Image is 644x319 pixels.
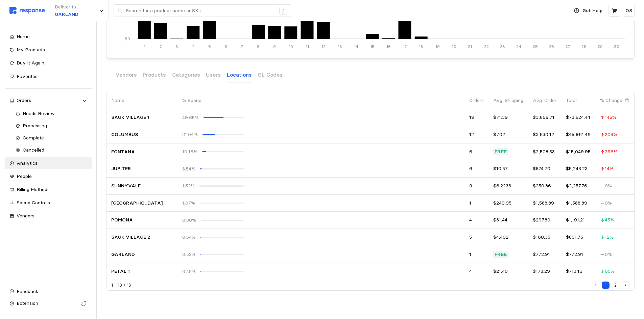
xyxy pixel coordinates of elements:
[17,186,50,192] span: Billing Methods
[11,108,92,120] a: Needs Review
[116,71,137,79] p: Vendors
[143,44,145,49] tspan: 1
[23,147,44,153] span: Cancelled
[5,297,92,310] button: Extension
[182,217,196,224] div: 0.80%
[5,31,92,43] a: Home
[5,197,92,209] a: Spend Controls
[566,148,591,156] p: $15,049.95
[495,148,507,156] p: Free
[566,216,591,224] p: $1,191.21
[9,7,45,14] img: svg%3e
[533,182,556,190] p: $250.86
[533,114,556,121] p: $3,869.71
[516,44,521,49] tspan: 24
[5,95,92,107] a: Orders
[289,44,293,49] tspan: 10
[533,148,556,156] p: $2,508.33
[386,44,391,49] tspan: 16
[533,131,556,138] p: $3,830.12
[469,268,484,275] p: 4
[600,216,614,224] p: 45 %
[17,33,30,39] span: Home
[172,71,200,79] p: Categories
[500,44,505,49] tspan: 23
[354,44,358,49] tspan: 14
[111,216,133,224] p: POMONA
[125,36,130,42] tspan: $0
[533,97,556,104] p: Avg. Order
[493,165,523,172] p: $10.57
[469,114,484,121] p: 19
[600,251,612,258] p: 0 %
[23,123,47,129] span: Processing
[533,200,556,207] p: $1,588.89
[493,216,523,224] p: $31.44
[17,213,34,219] span: Vendors
[566,131,591,138] p: $45,961.46
[533,251,556,258] p: $772.91
[111,114,149,121] p: SAUK VILLAGE 1
[532,44,538,49] tspan: 25
[469,234,484,241] p: 5
[566,251,591,258] p: $772.91
[469,216,484,224] p: 4
[493,182,523,190] p: $6.2233
[469,148,484,156] p: 6
[5,286,92,298] button: Feedback
[111,182,141,190] p: SUNNYVALE
[435,44,439,49] tspan: 19
[182,268,196,275] div: 0.48%
[600,97,622,104] p: % Change
[192,44,194,49] tspan: 4
[419,44,423,49] tspan: 18
[55,3,78,11] p: Deliver to
[5,170,92,183] a: People
[17,200,50,206] span: Spend Controls
[623,5,635,17] button: OS
[182,148,197,155] div: 10.16%
[175,44,178,49] tspan: 3
[566,200,591,207] p: $1,588.89
[600,165,614,172] p: 14 %
[484,44,488,49] tspan: 22
[493,114,523,121] p: $71.39
[598,44,603,49] tspan: 29
[533,268,556,275] p: $178.29
[625,7,632,15] p: OS
[182,97,244,104] p: % Spend
[337,44,342,49] tspan: 13
[182,165,195,172] div: 3.54%
[493,268,523,275] p: $21.40
[306,44,309,49] tspan: 11
[566,234,591,241] p: $801.75
[126,5,276,17] input: Search for a product name or SKU
[321,44,326,49] tspan: 12
[143,71,166,79] p: Products
[468,44,472,49] tspan: 21
[11,120,92,132] a: Processing
[279,7,287,15] div: /
[17,300,38,306] span: Extension
[566,44,570,49] tspan: 27
[600,182,612,190] p: 0 %
[600,200,612,207] p: 0 %
[403,44,407,49] tspan: 17
[258,71,283,79] p: GL Codes
[570,4,606,17] button: Get Help
[370,44,375,49] tspan: 15
[566,268,591,275] p: $713.16
[622,282,629,289] button: Next page
[17,173,32,179] span: People
[469,182,484,190] p: 9
[182,251,196,258] div: 0.52%
[5,57,92,69] a: Buy It Again
[111,282,591,288] div: 1 - 10 / 13
[55,11,78,18] p: GARLAND
[17,60,44,66] span: Buy It Again
[469,251,484,258] p: 1
[111,234,150,241] p: SAUK VILLAGE 2
[533,234,556,241] p: $160.35
[612,282,620,289] button: 2
[566,165,591,172] p: $5,248.23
